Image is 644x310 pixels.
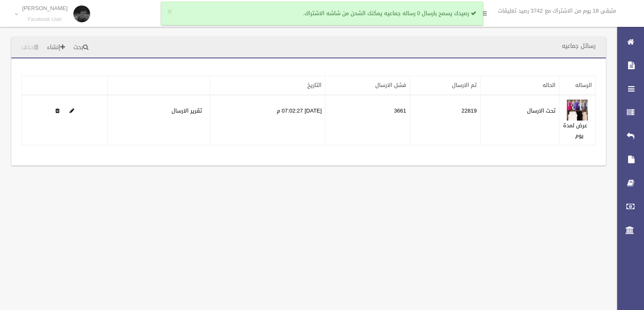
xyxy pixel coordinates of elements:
[567,105,588,116] a: Edit
[161,2,483,25] div: رصيدك يسمح بارسال 0 رساله جماعيه يمكنك الشحن من شاشه الاشتراك.
[325,95,410,145] td: 3661
[563,120,587,141] a: عرض لمدة يوم
[567,100,588,121] img: 638905365831780553.jpeg
[552,38,606,54] header: رسائل جماعيه
[452,80,477,90] a: تم الارسال
[527,106,556,116] label: تحت الارسال
[70,105,74,116] a: Edit
[44,40,68,55] a: إنشاء
[480,76,559,95] th: الحاله
[210,95,325,145] td: [DATE] 07:02:27 م
[410,95,480,145] td: 22819
[22,5,68,11] p: [PERSON_NAME]
[167,8,172,16] button: ×
[22,16,68,23] small: Facebook User
[307,80,322,90] a: التاريخ
[375,80,406,90] a: فشل الارسال
[171,105,202,116] a: تقرير الارسال
[70,40,92,55] a: بحث
[559,76,596,95] th: الرساله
